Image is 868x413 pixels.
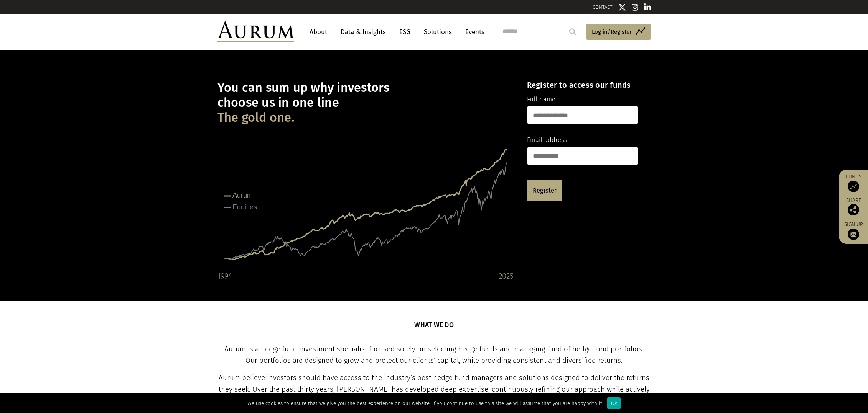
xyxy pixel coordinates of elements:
[217,270,232,282] div: 1994
[395,25,414,39] a: ESG
[607,397,621,409] div: Ok
[414,320,454,331] h5: What we do
[337,25,390,39] a: Data & Insights
[527,135,567,145] label: Email address
[217,80,514,125] h1: You can sum up why investors choose us in one line
[217,110,295,125] span: The gold one.
[632,3,639,11] img: Instagram icon
[593,4,613,10] a: CONTACT
[848,229,859,240] img: Sign up to our newsletter
[499,270,514,282] div: 2025
[527,95,555,104] label: Full name
[644,3,651,11] img: Linkedin icon
[618,3,626,11] img: Twitter icon
[843,198,864,215] div: Share
[306,25,331,39] a: About
[565,24,580,39] input: Submit
[232,191,253,199] tspan: Aurum
[217,21,294,42] img: Aurum
[848,204,859,215] img: Share this post
[843,221,864,240] a: Sign up
[420,25,456,39] a: Solutions
[224,345,644,365] span: Aurum is a hedge fund investment specialist focused solely on selecting hedge funds and managing ...
[232,203,257,211] tspan: Equities
[527,80,638,90] h4: Register to access our funds
[219,374,650,405] span: Aurum believe investors should have access to the industry’s best hedge fund managers and solutio...
[461,25,484,39] a: Events
[592,27,632,36] span: Log in/Register
[843,173,864,192] a: Funds
[848,181,859,192] img: Access Funds
[527,180,562,201] a: Register
[586,24,651,40] a: Log in/Register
